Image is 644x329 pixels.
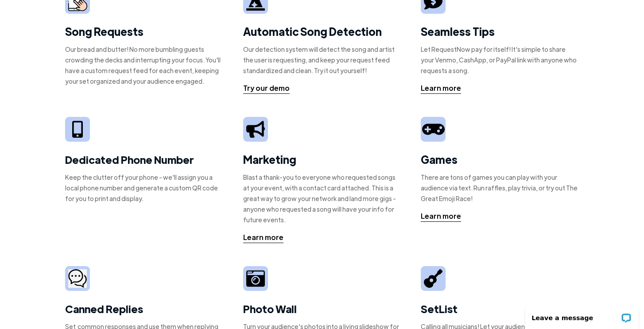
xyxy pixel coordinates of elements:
[424,269,442,288] img: guitar
[520,301,644,329] iframe: LiveChat chat widget
[246,121,265,137] img: megaphone
[243,83,290,93] div: Try our demo
[421,211,461,221] div: Learn more
[421,24,495,38] strong: Seamless Tips
[65,302,143,316] strong: Canned Replies
[65,152,194,166] strong: Dedicated Phone Number
[421,211,461,222] a: Learn more
[421,83,461,93] div: Learn more
[65,24,144,38] strong: Song Requests
[243,44,401,76] div: Our detection system will detect the song and artist the user is requesting, and keep your reques...
[72,121,83,138] img: iphone
[243,83,290,94] a: Try our demo
[68,269,87,288] img: camera icon
[421,172,579,204] div: There are tons of games you can play with your audience via text. Run raffles, play trivia, or tr...
[421,83,461,94] a: Learn more
[246,269,265,288] img: camera icon
[243,232,283,243] a: Learn more
[421,44,579,76] div: Let RequestNow pay for itself! It's simple to share your Venmo, CashApp, or PayPal link with anyo...
[243,24,382,38] strong: Automatic Song Detection
[421,302,458,316] strong: SetList
[243,172,401,225] div: Blast a thank-you to everyone who requested songs at your event, with a contact card attached. Th...
[421,152,458,166] strong: Games
[243,152,296,166] strong: Marketing
[65,172,223,204] div: Keep the clutter off your phone - we'll assign you a local phone number and generate a custom QR ...
[65,44,223,86] div: Our bread and butter! No more bumbling guests crowding the decks and interrupting your focus. You...
[422,120,444,138] img: video game
[243,302,297,316] strong: Photo Wall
